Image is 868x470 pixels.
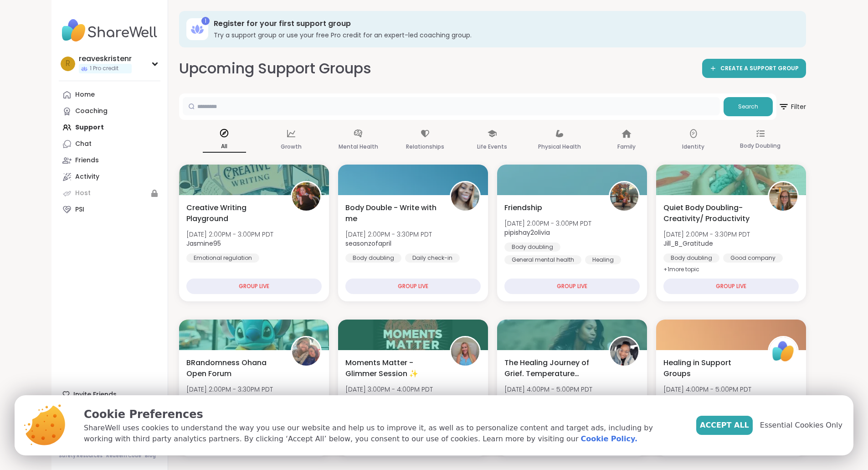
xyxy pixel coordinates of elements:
[663,394,759,403] span: This session is Group-hosted
[663,230,750,239] span: [DATE] 2:00PM - 3:30PM PDT
[451,182,479,211] img: seasonzofapril
[538,141,581,152] p: Physical Health
[663,279,799,294] div: GROUP LIVE
[405,253,460,263] div: Daily check-in
[203,141,246,153] p: All
[345,253,401,263] div: Body doubling
[610,182,638,211] img: pipishay2olivia
[186,394,228,403] b: BRandom502
[769,337,797,366] img: ShareWell
[345,230,432,239] span: [DATE] 2:00PM - 3:30PM PDT
[59,185,160,201] a: Host
[186,385,273,394] span: [DATE] 2:00PM - 3:30PM PDT
[75,90,95,99] div: Home
[345,202,440,224] span: Body Double - Write with me
[214,31,793,40] h3: Try a support group or use your free Pro credit for an expert-led coaching group.
[504,202,542,213] span: Friendship
[663,253,719,263] div: Body doubling
[504,255,581,264] div: General mental health
[702,59,806,78] a: CREATE A SUPPORT GROUP
[75,156,99,165] div: Friends
[345,279,481,294] div: GROUP LIVE
[581,434,637,444] a: Cookie Policy.
[75,107,108,116] div: Coaching
[292,182,320,211] img: Jasmine95
[186,202,281,224] span: Creative Writing Playground
[738,103,758,111] span: Search
[186,239,221,248] b: Jasmine95
[59,152,160,169] a: Friends
[610,337,638,366] img: levornia
[663,239,713,248] b: Jill_B_Gratitude
[90,65,118,72] span: 1 Pro credit
[186,230,273,239] span: [DATE] 2:00PM - 3:00PM PDT
[84,406,682,423] p: Cookie Preferences
[59,201,160,218] a: PSI
[617,141,636,152] p: Family
[339,141,378,152] p: Mental Health
[59,103,160,119] a: Coaching
[59,169,160,185] a: Activity
[59,15,160,46] img: ShareWell Nav Logo
[79,54,132,64] div: reaveskristenr
[59,386,160,403] div: Invite Friends
[345,239,391,248] b: seasonzofapril
[66,58,70,70] span: r
[504,228,550,237] b: pipishay2olivia
[75,139,92,149] div: Chat
[59,136,160,152] a: Chat
[345,394,390,403] b: MamaJacklyn
[760,420,842,431] span: Essential Cookies Only
[682,141,704,152] p: Identity
[84,423,682,444] p: ShareWell uses cookies to understand the way you use our website and help us to improve it, as we...
[740,140,781,151] p: Body Doubling
[778,96,806,118] span: Filter
[145,453,156,459] a: Blog
[75,172,99,181] div: Activity
[504,385,592,394] span: [DATE] 4:00PM - 5:00PM PDT
[663,202,758,224] span: Quiet Body Doubling- Creativity/ Productivity
[696,416,753,435] button: Accept All
[106,453,141,459] a: Redeem Code
[345,357,440,379] span: Moments Matter - Glimmer Session ✨
[723,253,783,263] div: Good company
[504,279,640,294] div: GROUP LIVE
[724,97,773,116] button: Search
[504,243,560,252] div: Body doubling
[186,357,281,379] span: BRandomness Ohana Open Forum
[186,279,322,294] div: GROUP LIVE
[720,65,799,72] span: CREATE A SUPPORT GROUP
[663,357,758,379] span: Healing in Support Groups
[201,17,210,25] div: 1
[214,19,793,29] h3: Register for your first support group
[75,205,84,214] div: PSI
[59,453,103,459] a: Safety Resources
[345,385,433,394] span: [DATE] 3:00PM - 4:00PM PDT
[504,394,529,403] b: levornia
[504,219,591,228] span: [DATE] 2:00PM - 3:00PM PDT
[769,182,797,211] img: Jill_B_Gratitude
[585,255,621,264] div: Healing
[59,87,160,103] a: Home
[477,141,507,152] p: Life Events
[281,141,302,152] p: Growth
[75,189,91,198] div: Host
[504,357,599,379] span: The Healing Journey of Grief. Temperature Check.
[778,93,806,120] button: Filter
[451,337,479,366] img: MamaJacklyn
[179,58,371,79] h2: Upcoming Support Groups
[406,141,444,152] p: Relationships
[186,253,259,263] div: Emotional regulation
[292,337,320,366] img: BRandom502
[663,385,759,394] span: [DATE] 4:00PM - 5:00PM PDT
[700,420,749,431] span: Accept All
